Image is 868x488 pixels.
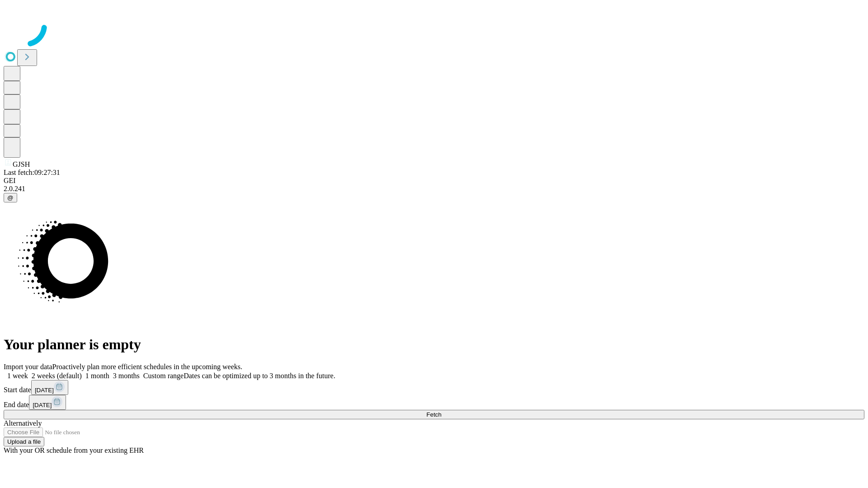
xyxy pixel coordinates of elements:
[143,372,184,380] span: Custom range
[4,363,52,371] span: Import your data
[35,387,54,394] span: [DATE]
[4,395,864,410] div: End date
[85,372,109,380] span: 1 month
[113,372,140,380] span: 3 months
[4,177,864,185] div: GEI
[4,169,60,176] span: Last fetch: 09:27:31
[4,380,864,395] div: Start date
[4,185,864,193] div: 2.0.241
[4,410,864,419] button: Fetch
[184,372,335,380] span: Dates can be optimized up to 3 months in the future.
[31,380,68,395] button: [DATE]
[4,437,44,446] button: Upload a file
[7,372,28,380] span: 1 week
[426,411,441,418] span: Fetch
[13,160,30,168] span: GJSH
[4,193,17,202] button: @
[4,446,144,454] span: With your OR schedule from your existing EHR
[52,363,242,371] span: Proactively plan more efficient schedules in the upcoming weeks.
[4,419,42,427] span: Alternatively
[32,372,82,380] span: 2 weeks (default)
[4,336,864,353] h1: Your planner is empty
[33,402,52,408] span: [DATE]
[29,395,66,410] button: [DATE]
[7,194,14,201] span: @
